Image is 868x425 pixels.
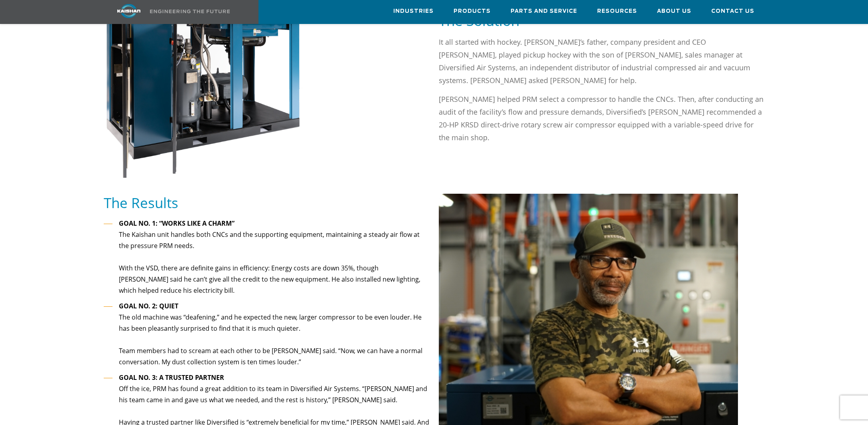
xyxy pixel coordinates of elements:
[454,0,491,22] a: Products
[439,36,764,87] p: It all started with hockey. [PERSON_NAME]’s father, company president and CEO [PERSON_NAME], play...
[454,7,491,16] span: Products
[657,7,691,16] span: About Us
[393,0,434,22] a: Industries
[150,10,230,13] img: Engineering the future
[597,7,637,16] span: Resources
[119,219,235,228] strong: GOAL NO. 1: “WORKS LIKE A CHARM”
[597,0,637,22] a: Resources
[439,93,764,144] p: [PERSON_NAME] helped PRM select a compressor to handle the CNCs. Then, after conducting an audit ...
[711,7,754,16] span: Contact Us
[104,218,429,296] li: The Kaishan unit handles both CNCs and the supporting equipment, maintaining a steady air flow at...
[119,302,178,310] strong: GOAL NO. 2: QUIET
[393,7,434,16] span: Industries
[99,4,159,18] img: kaishan logo
[104,300,429,368] li: The old machine was “deafening,” and he expected the new, larger compressor to be even louder. He...
[439,12,764,30] h5: The Solution
[119,373,224,382] strong: GOAL NO. 3: A TRUSTED PARTNER
[511,0,577,22] a: Parts and Service
[711,0,754,22] a: Contact Us
[104,12,304,178] img: KRSD-50 VSD Angle Open (2) (1)
[104,194,429,212] h5: The Results
[657,0,691,22] a: About Us
[511,7,577,16] span: Parts and Service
